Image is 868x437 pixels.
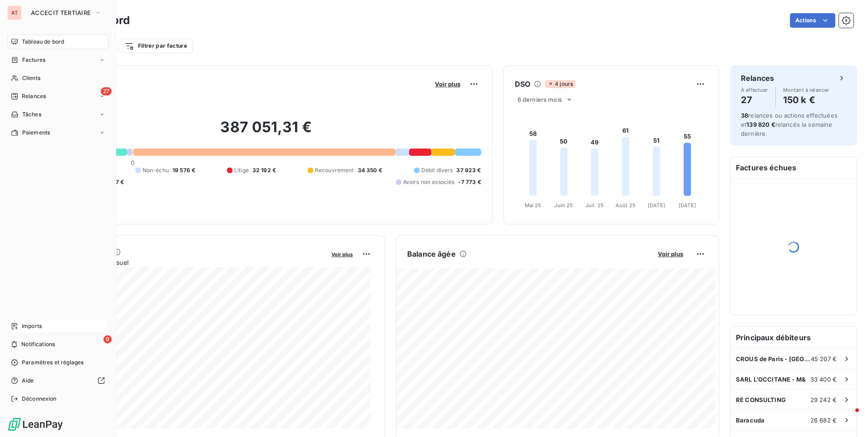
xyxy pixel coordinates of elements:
[648,202,665,209] tspan: [DATE]
[252,166,276,174] span: 32 192 €
[7,373,108,388] a: Aide
[730,327,857,348] h6: Principaux débiteurs
[518,96,562,103] span: 6 derniers mois
[810,376,837,383] span: 33 400 €
[21,340,55,348] span: Notifications
[51,258,325,267] span: Chiffre d'affaires mensuel
[655,250,686,258] button: Voir plus
[736,355,811,363] span: CROUS de Paris - [GEOGRAPHIC_DATA]
[403,178,455,186] span: Avoirs non associés
[331,251,353,258] span: Voir plus
[421,166,453,174] span: Débit divers
[741,112,748,119] span: 38
[51,118,481,145] h2: 387 051,31 €
[315,166,354,174] span: Recouvrement
[736,376,806,383] span: SARL L'OCCITANE - M&
[131,159,134,166] span: 0
[524,202,541,209] tspan: Mai 25
[741,73,774,84] h6: Relances
[790,13,835,28] button: Actions
[554,202,573,209] tspan: Juin 25
[811,355,837,363] span: 45 207 €
[435,80,460,88] span: Voir plus
[407,248,456,259] h6: Balance âgée
[7,5,22,20] div: AT
[7,417,64,432] img: Logo LeanPay
[679,202,696,209] tspan: [DATE]
[22,38,64,46] span: Tableau de bord
[329,250,355,258] button: Voir plus
[22,56,45,64] span: Factures
[358,166,382,174] span: 34 350 €
[104,335,112,343] span: 9
[616,202,636,209] tspan: Août 25
[22,395,57,403] span: Déconnexion
[741,93,768,107] h4: 27
[22,322,42,330] span: Imports
[22,110,41,119] span: Tâches
[736,396,786,403] span: RE CONSULTING
[545,80,576,88] span: 4 jours
[173,166,195,174] span: 19 576 €
[101,87,112,95] span: 27
[746,121,775,128] span: 139 820 €
[783,87,829,93] span: Montant à relancer
[458,178,481,186] span: -7 773 €
[741,112,838,137] span: relances ou actions effectuées et relancés la semaine dernière.
[234,166,249,174] span: Litige
[837,406,859,428] iframe: Intercom live chat
[456,166,481,174] span: 37 923 €
[515,79,530,89] h6: DSO
[143,166,169,174] span: Non-échu
[810,417,837,424] span: 26 682 €
[22,129,50,137] span: Paiements
[810,396,837,403] span: 29 242 €
[118,39,193,53] button: Filtrer par facture
[22,377,34,385] span: Aide
[783,93,829,107] h4: 150 k €
[22,74,40,82] span: Clients
[22,92,46,100] span: Relances
[22,358,84,367] span: Paramètres et réglages
[730,157,857,179] h6: Factures échues
[736,417,764,424] span: Baracuda
[586,202,604,209] tspan: Juil. 25
[658,250,683,258] span: Voir plus
[741,87,768,93] span: À effectuer
[432,80,463,88] button: Voir plus
[31,9,91,16] span: ACCECIT TERTIAIRE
